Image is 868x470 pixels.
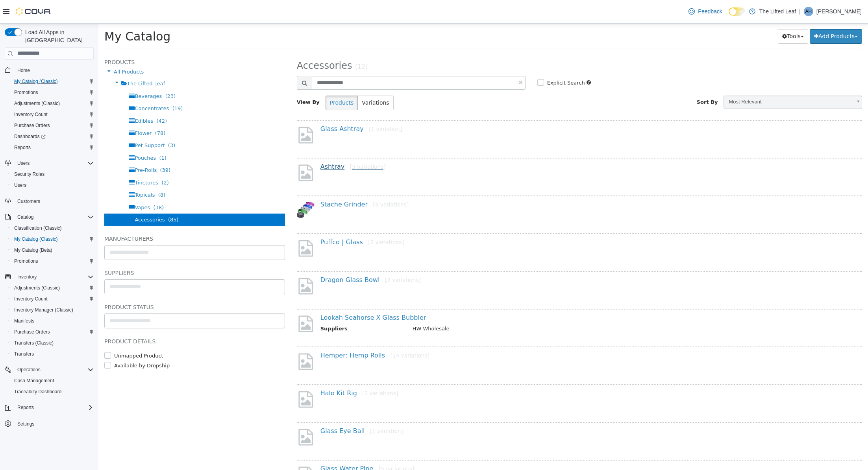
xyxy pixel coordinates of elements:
[14,272,94,282] span: Inventory
[11,387,65,396] a: Traceabilty Dashboard
[14,285,60,291] span: Adjustments (Classic)
[2,158,97,169] button: Users
[14,236,58,242] span: My Catalog (Classic)
[816,7,862,16] p: [PERSON_NAME]
[17,404,34,411] span: Reports
[11,387,94,396] span: Traceabilty Dashboard
[11,283,63,293] a: Adjustments (Classic)
[805,7,812,16] span: AH
[14,365,94,374] span: Operations
[14,296,48,302] span: Inventory Count
[11,110,94,119] span: Inventory Count
[8,337,97,348] button: Transfers (Classic)
[11,305,94,315] span: Inventory Manager (Classic)
[14,196,94,206] span: Customers
[14,78,58,85] span: My Catalog (Classic)
[8,375,97,386] button: Cash Management
[8,109,97,120] button: Inventory Count
[8,76,97,87] button: My Catalog (Classic)
[14,419,37,429] a: Settings
[287,253,322,260] small: [2 variations]
[11,234,61,244] a: My Catalog (Classic)
[14,65,94,75] span: Home
[14,418,94,428] span: Settings
[14,182,26,188] span: Users
[8,234,97,245] button: My Catalog (Classic)
[14,365,44,374] button: Operations
[11,316,37,326] a: Manifests
[198,102,216,121] img: missing-image.png
[804,7,813,16] div: Amy Herrera
[14,111,48,118] span: Inventory Count
[11,256,41,266] a: Promotions
[8,142,97,153] button: Reports
[685,4,725,19] a: Feedback
[14,329,50,335] span: Purchase Orders
[8,223,97,234] button: Classification (Classic)
[8,282,97,293] button: Adjustments (Classic)
[11,256,94,266] span: Promotions
[14,133,46,140] span: Dashboards
[11,245,94,255] span: My Catalog (Beta)
[14,403,94,412] span: Reports
[11,338,94,348] span: Transfers (Classic)
[11,170,94,179] span: Security Roles
[14,197,43,206] a: Customers
[11,294,94,304] span: Inventory Count
[11,327,53,337] a: Purchase Orders
[17,421,34,427] span: Settings
[22,28,94,44] span: Load All Apps in [GEOGRAPHIC_DATA]
[14,272,40,282] button: Inventory
[729,16,729,16] span: Dark Mode
[257,40,269,47] small: (12)
[11,327,94,337] span: Purchase Orders
[14,378,54,384] span: Cash Management
[198,76,221,81] span: View By
[222,101,304,109] a: Glass Ashtray[1 variation]
[98,24,868,470] iframe: To enrich screen reader interactions, please activate Accessibility in Grammarly extension settings
[11,349,37,359] a: Transfers
[275,178,311,184] small: [8 variations]
[8,169,97,180] button: Security Roles
[8,304,97,315] button: Inventory Manager (Classic)
[11,88,94,97] span: Promotions
[14,318,34,324] span: Manifests
[14,351,34,357] span: Transfers
[11,121,94,130] span: Purchase Orders
[11,181,94,190] span: Users
[11,99,94,108] span: Adjustments (Classic)
[11,132,94,141] span: Dashboards
[11,77,61,86] a: My Catalog (Classic)
[2,65,97,76] button: Home
[5,61,94,450] nav: Complex example
[8,180,97,191] button: Users
[198,442,216,461] img: missing-image.png
[11,143,94,152] span: Reports
[598,76,620,81] span: Sort By
[11,234,94,244] span: My Catalog (Classic)
[729,7,745,16] input: Dark Mode
[198,177,216,195] img: 150
[2,195,97,207] button: Customers
[8,87,97,98] button: Promotions
[198,404,216,423] img: missing-image.png
[259,72,295,87] button: Variations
